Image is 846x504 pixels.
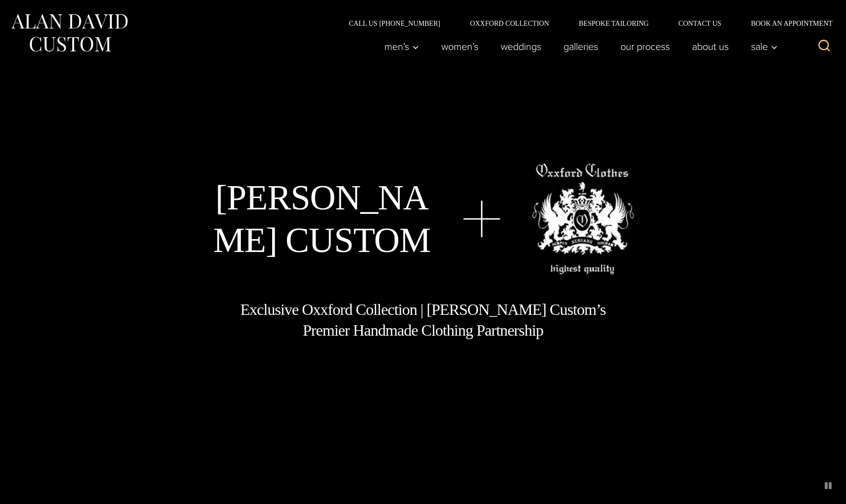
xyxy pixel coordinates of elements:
nav: Secondary Navigation [334,20,836,27]
a: Our Process [610,37,681,56]
a: Bespoke Tailoring [564,20,663,27]
img: oxxford clothes, highest quality [532,163,634,275]
a: Women’s [430,37,490,56]
nav: Primary Navigation [374,37,783,56]
button: pause animated background image [820,478,836,494]
a: weddings [490,37,553,56]
a: Oxxford Collection [455,20,564,27]
h1: Exclusive Oxxford Collection | [PERSON_NAME] Custom’s Premier Handmade Clothing Partnership [239,300,607,341]
a: Book an Appointment [736,20,836,27]
span: Sale [751,42,778,51]
a: Contact Us [663,20,736,27]
img: Alan David Custom [10,11,129,55]
a: Galleries [553,37,610,56]
button: View Search Form [812,35,836,58]
a: Call Us [PHONE_NUMBER] [334,20,455,27]
span: Men’s [384,42,419,51]
a: About Us [681,37,740,56]
h1: [PERSON_NAME] Custom [213,176,431,262]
